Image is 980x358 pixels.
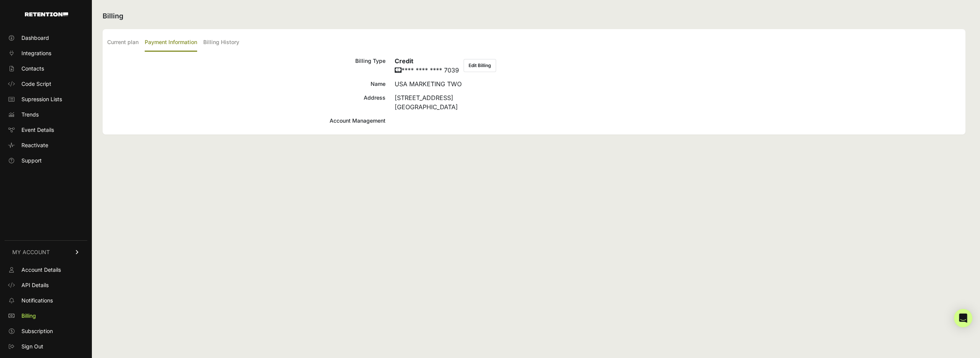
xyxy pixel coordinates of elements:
a: MY ACCOUNT [5,240,87,264]
span: Contacts [21,65,44,72]
div: Open Intercom Messenger [954,309,972,327]
label: Billing History [203,34,239,52]
a: Code Script [5,78,87,90]
span: API Details [21,281,49,289]
span: Sign Out [21,343,43,350]
button: Edit Billing [464,59,496,72]
span: Subscription [21,327,53,335]
label: Current plan [107,34,139,52]
div: Account Management [107,116,385,125]
a: Event Details [5,124,87,136]
span: Code Script [21,80,51,88]
span: Notifications [21,297,53,304]
a: Reactivate [5,139,87,151]
a: Supression Lists [5,93,87,105]
span: Integrations [21,49,51,57]
a: Billing [5,310,87,322]
span: Billing [21,312,36,320]
img: Retention.com [25,12,68,16]
div: Billing Type [107,56,385,75]
h6: Credit [395,56,459,66]
span: Reactivate [21,141,48,149]
a: Account Details [5,264,87,276]
label: Payment Information [145,34,197,52]
span: Account Details [21,266,61,274]
a: Trends [5,108,87,121]
a: Contacts [5,62,87,75]
span: Event Details [21,126,54,134]
h2: Billing [103,11,965,21]
div: [STREET_ADDRESS] [GEOGRAPHIC_DATA] [395,93,961,112]
div: Name [107,79,385,89]
div: USA MARKETING TWO [395,79,961,89]
a: Notifications [5,294,87,307]
a: Dashboard [5,32,87,44]
a: Subscription [5,325,87,337]
a: Integrations [5,47,87,59]
span: Support [21,157,42,164]
a: Support [5,154,87,167]
span: MY ACCOUNT [12,248,50,256]
div: Address [107,93,385,112]
span: Trends [21,111,39,118]
a: Sign Out [5,340,87,353]
a: API Details [5,279,87,291]
span: Supression Lists [21,95,62,103]
span: Dashboard [21,34,49,42]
